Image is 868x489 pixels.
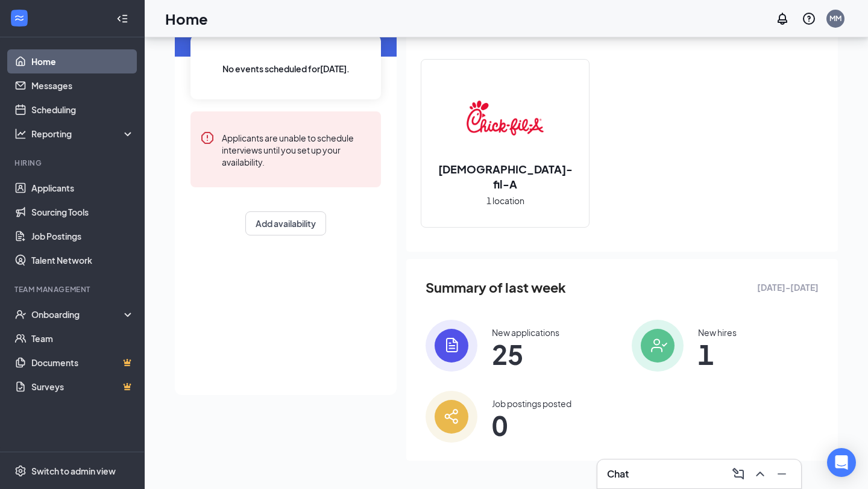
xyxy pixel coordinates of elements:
[14,158,132,168] div: Hiring
[222,62,350,75] span: No events scheduled for [DATE] .
[14,465,27,477] svg: Settings
[698,326,737,338] div: New hires
[200,131,215,145] svg: Error
[14,308,27,320] svg: UserCheck
[426,277,566,298] span: Summary of last week
[753,467,767,481] svg: ChevronUp
[14,128,27,140] svg: Analysis
[31,176,134,200] a: Applicants
[31,224,134,248] a: Job Postings
[467,79,544,157] img: Chick-fil-A
[426,391,477,443] img: icon
[731,467,746,481] svg: ComposeMessage
[829,13,841,23] div: MM
[492,326,559,338] div: New applications
[775,467,789,481] svg: Minimize
[827,448,856,477] div: Open Intercom Messenger
[775,11,790,26] svg: Notifications
[31,326,134,350] a: Team
[757,281,819,294] span: [DATE] - [DATE]
[632,320,684,372] img: icon
[31,200,134,224] a: Sourcing Tools
[14,284,132,294] div: Team Management
[31,350,134,375] a: DocumentsCrown
[426,320,477,372] img: icon
[421,161,589,192] h2: [DEMOGRAPHIC_DATA]-fil-A
[31,49,134,73] a: Home
[772,464,791,484] button: Minimize
[222,131,371,168] div: Applicants are unable to schedule interviews until you set up your availability.
[492,397,571,410] div: Job postings posted
[31,465,116,477] div: Switch to admin view
[750,464,770,484] button: ChevronUp
[31,73,134,98] a: Messages
[13,12,25,24] svg: WorkstreamLogo
[607,467,629,481] h3: Chat
[165,8,208,29] h1: Home
[31,128,135,140] div: Reporting
[245,211,326,235] button: Add availability
[31,375,134,399] a: SurveysCrown
[698,343,737,365] span: 1
[492,343,559,365] span: 25
[116,13,128,25] svg: Collapse
[802,11,816,26] svg: QuestionInfo
[729,464,748,484] button: ComposeMessage
[492,414,571,436] span: 0
[31,248,134,272] a: Talent Network
[31,98,134,122] a: Scheduling
[31,308,124,320] div: Onboarding
[486,194,524,207] span: 1 location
